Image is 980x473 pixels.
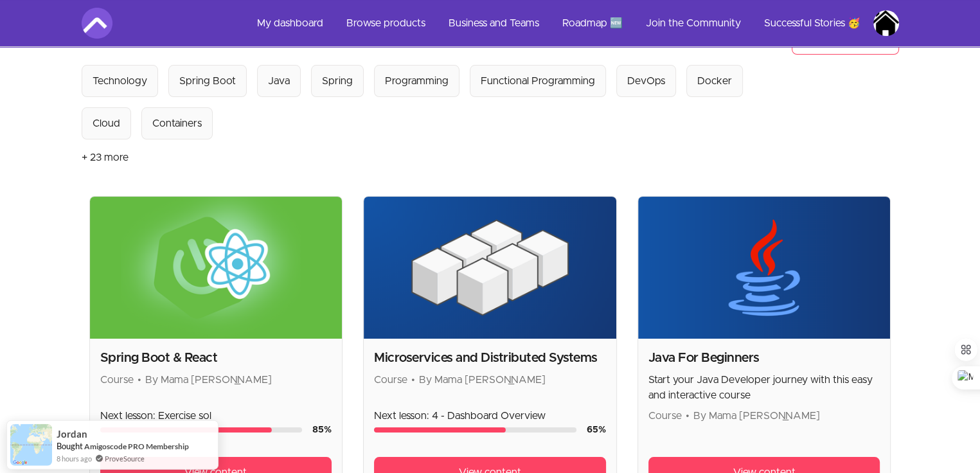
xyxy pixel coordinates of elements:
span: By Mama [PERSON_NAME] [693,411,820,421]
h2: Java For Beginners [648,349,880,367]
h2: Microservices and Distributed Systems [374,349,606,367]
div: Functional Programming [481,73,595,89]
div: Programming [385,73,449,89]
img: Profile image for Muhammad Faisal Imran Khan [873,10,899,36]
p: Next lesson: Exercise sol [100,408,332,424]
div: Spring [322,73,353,89]
span: Course [648,411,682,421]
div: Course progress [374,427,576,433]
a: Business and Teams [438,8,549,39]
nav: Main [247,8,899,39]
div: Cloud [93,116,120,131]
a: Successful Stories 🥳 [754,8,871,39]
span: 65 % [587,425,606,434]
p: Next lesson: 4 - Dashboard Overview [374,408,606,424]
img: Product image for Microservices and Distributed Systems [364,197,616,339]
div: Spring Boot [179,73,236,89]
span: Course [374,375,407,385]
span: • [138,375,141,385]
span: By Mama [PERSON_NAME] [145,375,272,385]
a: Browse products [336,8,436,39]
span: By Mama [PERSON_NAME] [419,375,546,385]
a: Amigoscode PRO Membership [84,438,189,448]
a: Roadmap 🆕 [552,8,633,39]
p: Start your Java Developer journey with this easy and interactive course [648,372,880,403]
div: Technology [93,73,147,89]
a: Join the Community [636,8,751,39]
img: Amigoscode logo [82,8,112,39]
span: • [686,411,690,421]
div: Java [268,73,290,89]
span: Jordan [57,425,87,436]
a: My dashboard [247,8,334,39]
img: Product image for Java For Beginners [638,197,891,339]
h2: Spring Boot & React [100,349,332,367]
a: ProveSource [105,450,145,461]
div: Containers [152,116,202,131]
span: 85 % [312,425,332,434]
button: + 23 more [82,139,129,175]
span: • [411,375,415,385]
img: provesource social proof notification image [10,421,52,463]
span: Bought [57,438,83,448]
span: Course [100,375,134,385]
div: DevOps [627,73,665,89]
span: 8 hours ago [57,450,92,461]
div: Docker [697,73,732,89]
img: Product image for Spring Boot & React [90,197,343,339]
